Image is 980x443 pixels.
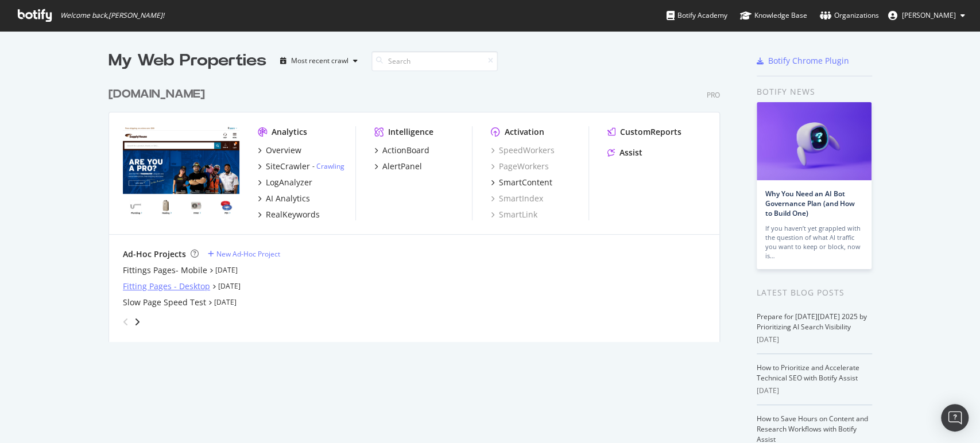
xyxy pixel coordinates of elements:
a: How to Prioritize and Accelerate Technical SEO with Botify Assist [757,363,859,383]
div: New Ad-Hoc Project [216,249,280,259]
div: Assist [619,147,642,158]
a: SmartLink [491,209,537,220]
a: CustomReports [607,126,681,138]
div: - [312,161,344,171]
a: SpeedWorkers [491,145,555,156]
a: [DATE] [214,297,237,307]
div: AI Analytics [266,193,310,204]
div: angle-right [133,316,141,328]
a: Crawling [316,161,344,171]
a: New Ad-Hoc Project [208,249,280,259]
a: [DATE] [215,265,238,275]
a: Overview [258,145,301,156]
input: Search [371,51,498,71]
div: CustomReports [620,126,681,138]
div: [DATE] [757,386,872,396]
a: PageWorkers [491,161,549,172]
div: Most recent crawl [291,57,348,64]
span: Alejandra Roca [902,10,956,20]
div: Overview [266,145,301,156]
a: Fittings Pages- Mobile [123,265,207,276]
div: [DOMAIN_NAME] [109,86,205,103]
a: Assist [607,147,642,158]
div: Knowledge Base [740,10,807,21]
div: SiteCrawler [266,161,310,172]
img: Why You Need an AI Bot Governance Plan (and How to Build One) [757,102,871,180]
a: LogAnalyzer [258,177,312,188]
a: [DOMAIN_NAME] [109,86,210,103]
div: If you haven’t yet grappled with the question of what AI traffic you want to keep or block, now is… [765,224,863,261]
a: AI Analytics [258,193,310,204]
a: Botify Chrome Plugin [757,55,849,67]
div: SmartContent [499,177,552,188]
div: grid [109,72,729,342]
div: Botify Chrome Plugin [768,55,849,67]
div: AlertPanel [382,161,422,172]
div: Pro [707,90,720,100]
a: AlertPanel [374,161,422,172]
a: ActionBoard [374,145,429,156]
a: SmartContent [491,177,552,188]
div: Open Intercom Messenger [941,404,969,432]
div: Latest Blog Posts [757,286,872,299]
span: Welcome back, [PERSON_NAME] ! [60,11,164,20]
a: SmartIndex [491,193,543,204]
div: My Web Properties [109,49,266,72]
div: Analytics [272,126,307,138]
a: Why You Need an AI Bot Governance Plan (and How to Build One) [765,189,855,218]
div: [DATE] [757,335,872,345]
a: RealKeywords [258,209,320,220]
div: Ad-Hoc Projects [123,248,186,260]
div: Botify Academy [667,10,727,21]
a: Fitting Pages - Desktop [123,281,210,292]
div: Botify news [757,86,872,98]
button: Most recent crawl [276,52,362,70]
div: Organizations [820,10,879,21]
button: [PERSON_NAME] [879,6,974,25]
a: Prepare for [DATE][DATE] 2025 by Prioritizing AI Search Visibility [757,312,867,332]
a: Slow Page Speed Test [123,297,206,308]
img: www.supplyhouse.com [123,126,239,219]
div: LogAnalyzer [266,177,312,188]
a: [DATE] [218,281,241,291]
div: Intelligence [388,126,433,138]
a: SiteCrawler- Crawling [258,161,344,172]
div: angle-left [118,313,133,331]
div: ActionBoard [382,145,429,156]
div: RealKeywords [266,209,320,220]
div: Activation [505,126,544,138]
